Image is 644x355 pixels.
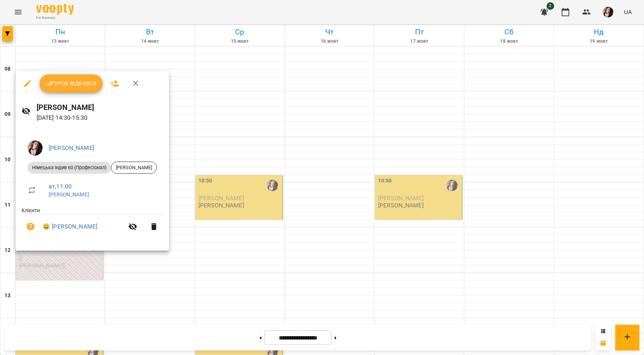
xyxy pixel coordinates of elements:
[49,183,72,190] a: вт , 11:00
[37,102,163,113] h6: [PERSON_NAME]
[49,144,94,151] a: [PERSON_NAME]
[22,207,163,242] ul: Клієнти
[111,162,157,174] div: [PERSON_NAME]
[28,140,43,156] img: 64b3dfe931299b6d4d92560ac22b4872.jpeg
[22,218,40,236] button: Візит ще не сплачено. Додати оплату?
[40,74,103,93] button: Урок відбувся
[37,113,163,122] p: [DATE] 14:30 - 15:30
[111,164,157,171] span: [PERSON_NAME]
[28,164,111,171] span: Німецька індив 60 (Професіонал)
[49,191,89,198] a: [PERSON_NAME]
[43,222,97,231] a: 😀 [PERSON_NAME]
[46,79,97,88] span: Урок відбувся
